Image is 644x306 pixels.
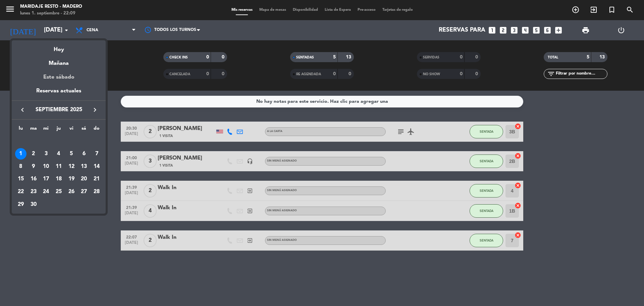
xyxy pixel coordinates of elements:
div: Reservas actuales [12,87,106,100]
div: 9 [28,161,39,172]
div: 5 [66,148,77,160]
td: 24 de septiembre de 2025 [40,185,52,198]
div: 17 [40,173,52,185]
td: 19 de septiembre de 2025 [65,173,78,185]
td: 12 de septiembre de 2025 [65,160,78,173]
td: 14 de septiembre de 2025 [90,160,103,173]
td: 30 de septiembre de 2025 [27,198,40,211]
div: 22 [15,186,26,198]
td: 4 de septiembre de 2025 [52,147,65,160]
td: 27 de septiembre de 2025 [78,185,91,198]
div: 13 [78,161,90,172]
div: 28 [91,186,102,198]
td: 26 de septiembre de 2025 [65,185,78,198]
td: 16 de septiembre de 2025 [27,173,40,185]
div: 12 [66,161,77,172]
div: 30 [28,199,39,210]
div: 25 [53,186,64,198]
td: 21 de septiembre de 2025 [90,173,103,185]
td: 2 de septiembre de 2025 [27,147,40,160]
td: 17 de septiembre de 2025 [40,173,52,185]
div: Hoy [12,40,106,54]
td: 5 de septiembre de 2025 [65,147,78,160]
button: keyboard_arrow_right [89,105,101,114]
div: 24 [40,186,52,198]
i: keyboard_arrow_left [18,106,26,114]
th: jueves [52,125,65,135]
div: 14 [91,161,102,172]
button: keyboard_arrow_left [16,105,29,114]
span: septiembre 2025 [29,105,89,114]
td: 7 de septiembre de 2025 [90,147,103,160]
div: 15 [15,173,26,185]
td: 1 de septiembre de 2025 [14,147,27,160]
div: 29 [15,199,26,210]
div: 20 [78,173,90,185]
div: 3 [40,148,52,160]
div: 27 [78,186,90,198]
td: 11 de septiembre de 2025 [52,160,65,173]
td: 23 de septiembre de 2025 [27,185,40,198]
td: 20 de septiembre de 2025 [78,173,91,185]
td: 18 de septiembre de 2025 [52,173,65,185]
th: viernes [65,125,78,135]
td: 9 de septiembre de 2025 [27,160,40,173]
td: 15 de septiembre de 2025 [14,173,27,185]
div: 26 [66,186,77,198]
td: 28 de septiembre de 2025 [90,185,103,198]
td: SEP. [14,135,103,147]
td: 3 de septiembre de 2025 [40,147,52,160]
td: 6 de septiembre de 2025 [78,147,91,160]
div: 2 [28,148,39,160]
div: 6 [78,148,90,160]
div: Mañana [12,54,106,68]
th: sábado [78,125,91,135]
th: miércoles [40,125,52,135]
div: 23 [28,186,39,198]
div: Este sábado [12,68,106,87]
td: 10 de septiembre de 2025 [40,160,52,173]
th: lunes [14,125,27,135]
td: 29 de septiembre de 2025 [14,198,27,211]
div: 1 [15,148,26,160]
div: 16 [28,173,39,185]
div: 10 [40,161,52,172]
td: 13 de septiembre de 2025 [78,160,91,173]
td: 25 de septiembre de 2025 [52,185,65,198]
th: martes [27,125,40,135]
div: 11 [53,161,64,172]
td: 8 de septiembre de 2025 [14,160,27,173]
div: 21 [91,173,102,185]
th: domingo [90,125,103,135]
i: keyboard_arrow_right [91,106,99,114]
div: 19 [66,173,77,185]
div: 18 [53,173,64,185]
td: 22 de septiembre de 2025 [14,185,27,198]
div: 4 [53,148,64,160]
div: 7 [91,148,102,160]
div: 8 [15,161,26,172]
